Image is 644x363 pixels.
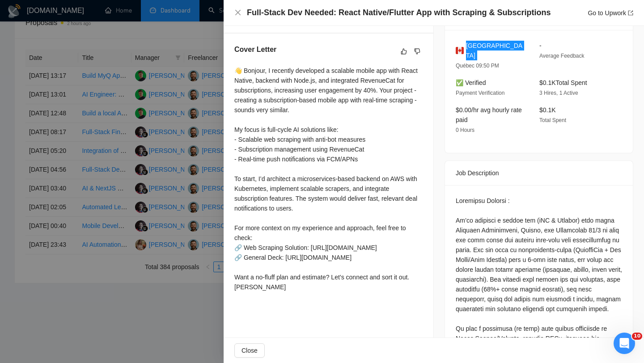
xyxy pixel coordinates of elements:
span: Average Feedback [539,53,585,59]
span: $0.1K [539,106,556,114]
iframe: Intercom live chat [614,333,635,354]
span: $0.1K Total Spent [539,79,587,86]
span: - [539,42,542,49]
span: 10 [632,333,642,340]
span: close [234,9,241,16]
span: Payment Verification [456,90,504,96]
button: Close [234,343,265,358]
span: like [401,48,407,55]
span: export [628,10,633,16]
span: dislike [414,48,420,55]
button: Close [234,9,241,17]
span: Québec 09:50 PM [456,63,499,69]
button: like [398,46,409,57]
div: 👋 Bonjour, I recently developed a scalable mobile app with React Native, backend with Node.js, an... [234,66,423,292]
span: ✅ Verified [456,79,486,86]
span: 3 Hires, 1 Active [539,90,578,96]
a: Go to Upworkexport [588,9,633,17]
span: Total Spent [539,117,566,123]
img: 🇨🇦 [456,46,464,55]
span: $0.00/hr avg hourly rate paid [456,106,522,123]
h5: Cover Letter [234,44,276,55]
span: [GEOGRAPHIC_DATA] [466,41,525,60]
span: 0 Hours [456,127,475,133]
div: Job Description [456,161,622,185]
h4: Full-Stack Dev Needed: React Native/Flutter App with Scraping & Subscriptions [247,7,551,18]
span: Close [241,346,258,355]
button: dislike [412,46,423,57]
